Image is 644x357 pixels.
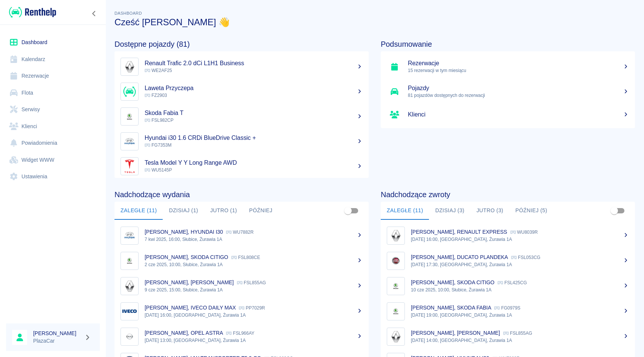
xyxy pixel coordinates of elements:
[145,142,171,148] span: FG7353M
[381,223,635,248] a: Image[PERSON_NAME], RENAULT EXPRESS WU8039R[DATE] 16:00, [GEOGRAPHIC_DATA], Żurawia 1A
[114,299,369,324] a: Image[PERSON_NAME], IVECO DAILY MAX PP7029R[DATE] 16:00, [GEOGRAPHIC_DATA], Żurawia 1A
[6,84,100,101] a: Flota
[237,280,266,285] p: FSL855AG
[114,79,369,104] a: ImageLaweta Przyczepa FZ2903
[381,190,635,199] h4: Nadchodzące zwroty
[114,223,369,248] a: Image[PERSON_NAME], HYUNDAI I30 WU7882R7 kwi 2025, 16:00, Słubice, Żurawia 1A
[6,135,100,152] a: Powiadomienia
[408,111,629,118] h5: Klienci
[204,202,243,220] button: Jutro (1)
[122,304,137,319] img: Image
[408,67,629,74] p: 15 rezerwacji w tym miesiącu
[411,229,507,235] p: [PERSON_NAME], RENAULT EXPRESS
[411,254,508,260] p: [PERSON_NAME], DUCATO PLANDEKA
[408,92,629,99] p: 81 pojazdów dostępnych do rezerwacji
[122,134,137,149] img: Image
[429,202,471,220] button: Dzisiaj (3)
[6,67,100,84] a: Rezerwacje
[114,248,369,273] a: Image[PERSON_NAME], SKODA CITIGO FSL808CE2 cze 2025, 10:00, Słubice, Żurawia 1A
[226,230,253,235] p: WU7882R
[145,337,363,344] p: [DATE] 13:00, [GEOGRAPHIC_DATA], Żurawia 1A
[122,329,137,344] img: Image
[145,229,223,235] p: [PERSON_NAME], HYUNDAI I30
[163,202,204,220] button: Dzisiaj (1)
[6,6,56,18] a: Renthelp logo
[497,280,527,285] p: FSL425CG
[33,337,81,345] p: PlazaCar
[6,168,100,185] a: Ustawienia
[145,159,363,167] h5: Tesla Model Y Y Long Range AWD
[114,129,369,154] a: ImageHyundai i30 1.6 CRDi BlueDrive Classic + FG7353M
[122,84,137,99] img: Image
[145,118,174,123] span: FSL982CP
[145,134,363,142] h5: Hyundai i30 1.6 CRDi BlueDrive Classic +
[470,202,509,220] button: Jutro (3)
[122,228,137,243] img: Image
[6,152,100,169] a: Widget WWW
[341,204,355,218] span: Pokaż przypisane tylko do mnie
[411,330,500,336] p: [PERSON_NAME], [PERSON_NAME]
[122,109,137,124] img: Image
[494,305,520,311] p: FG0979S
[122,254,137,268] img: Image
[114,202,163,220] button: Zaległe (11)
[145,109,363,117] h5: Skoda Fabia T
[6,101,100,118] a: Serwisy
[408,60,629,67] h5: Rezerwacje
[503,331,532,336] p: FSL855AG
[381,104,635,125] a: Klienci
[145,93,167,98] span: FZ2903
[114,40,369,49] h4: Dostępne pojazdy (81)
[231,255,260,260] p: FSL808CE
[381,40,635,49] h4: Podsumowanie
[114,190,369,199] h4: Nadchodzące wydania
[411,236,629,243] p: [DATE] 16:00, [GEOGRAPHIC_DATA], Żurawia 1A
[145,261,363,268] p: 2 cze 2025, 10:00, Słubice, Żurawia 1A
[389,329,403,344] img: Image
[6,51,100,68] a: Kalendarz
[389,228,403,243] img: Image
[114,104,369,129] a: ImageSkoda Fabia T FSL982CP
[145,254,228,260] p: [PERSON_NAME], SKODA CITIGO
[411,312,629,319] p: [DATE] 19:00, [GEOGRAPHIC_DATA], Żurawia 1A
[381,299,635,324] a: Image[PERSON_NAME], SKODA FABIA FG0979S[DATE] 19:00, [GEOGRAPHIC_DATA], Żurawia 1A
[411,279,494,285] p: [PERSON_NAME], SKODA CITIGO
[145,279,234,285] p: [PERSON_NAME], [PERSON_NAME]
[9,6,56,18] img: Renthelp logo
[408,84,629,92] h5: Pojazdy
[411,337,629,344] p: [DATE] 14:00, [GEOGRAPHIC_DATA], Żurawia 1A
[381,273,635,299] a: Image[PERSON_NAME], SKODA CITIGO FSL425CG10 cze 2025, 10:00, Słubice, Żurawia 1A
[389,254,403,268] img: Image
[411,305,491,311] p: [PERSON_NAME], SKODA FABIA
[145,167,172,173] span: WU5145P
[114,17,635,28] h3: Cześć [PERSON_NAME] 👋
[114,273,369,299] a: Image[PERSON_NAME], [PERSON_NAME] FSL855AG9 cze 2025, 15:00, Słubice, Żurawia 1A
[509,202,553,220] button: Później (5)
[114,154,369,179] a: ImageTesla Model Y Y Long Range AWD WU5145P
[145,305,236,311] p: [PERSON_NAME], IVECO DAILY MAX
[122,60,137,74] img: Image
[607,204,621,218] span: Pokaż przypisane tylko do mnie
[145,84,363,92] h5: Laweta Przyczepa
[226,331,254,336] p: FSL966AY
[239,305,265,311] p: PP7029R
[114,324,369,349] a: Image[PERSON_NAME], OPEL ASTRA FSL966AY[DATE] 13:00, [GEOGRAPHIC_DATA], Żurawia 1A
[89,9,100,18] button: Zwiń nawigację
[381,248,635,273] a: Image[PERSON_NAME], DUCATO PLANDEKA FSL053CG[DATE] 17:30, [GEOGRAPHIC_DATA], Żurawia 1A
[145,68,172,73] span: WE2AF25
[411,287,629,293] p: 10 cze 2025, 10:00, Słubice, Żurawia 1A
[145,236,363,243] p: 7 kwi 2025, 16:00, Słubice, Żurawia 1A
[510,230,538,235] p: WU8039R
[145,287,363,293] p: 9 cze 2025, 15:00, Słubice, Żurawia 1A
[381,324,635,349] a: Image[PERSON_NAME], [PERSON_NAME] FSL855AG[DATE] 14:00, [GEOGRAPHIC_DATA], Żurawia 1A
[389,279,403,293] img: Image
[381,54,635,79] a: Rezerwacje15 rezerwacji w tym miesiącu
[381,202,429,220] button: Zaległe (11)
[411,261,629,268] p: [DATE] 17:30, [GEOGRAPHIC_DATA], Żurawia 1A
[145,60,363,67] h5: Renault Trafic 2.0 dCi L1H1 Business
[114,54,369,79] a: ImageRenault Trafic 2.0 dCi L1H1 Business WE2AF25
[243,202,278,220] button: Później
[114,11,142,15] span: Dashboard
[145,330,223,336] p: [PERSON_NAME], OPEL ASTRA
[389,304,403,319] img: Image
